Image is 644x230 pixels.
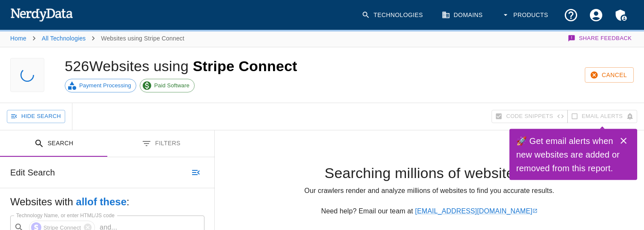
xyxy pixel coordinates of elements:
a: Payment Processing [65,79,136,92]
label: Technology Name, or enter HTML/JS code [16,212,115,219]
h6: 🚀 Get email alerts when new websites are added or removed from this report. [516,134,620,175]
p: Our crawlers render and analyze millions of websites to find you accurate results. Need help? Ema... [228,186,630,216]
button: Close [615,132,632,149]
a: All Technologies [42,35,86,42]
span: Paid Software [149,81,194,90]
button: Hide Search [7,110,65,123]
img: NerdyData.com [10,6,73,23]
button: Filters [107,130,215,157]
button: Admin Menu [609,3,634,28]
button: Products [496,3,555,28]
button: Support and Documentation [558,3,584,28]
a: Technologies [356,3,430,28]
b: all of these [76,196,126,207]
h6: Edit Search [10,166,55,179]
h4: Searching millions of websites... [228,164,630,182]
button: Share Feedback [566,30,634,47]
h1: 526 Websites using [65,58,297,74]
h5: Websites with : [10,195,204,209]
a: Home [10,35,26,42]
p: Websites using Stripe Connect [101,34,184,43]
nav: breadcrumb [10,30,184,47]
span: Stripe Connect [193,58,297,74]
a: [EMAIL_ADDRESS][DOMAIN_NAME] [415,207,538,215]
span: Payment Processing [75,81,136,90]
button: Cancel [585,67,634,83]
a: Domains [437,3,489,28]
button: Account Settings [584,3,609,28]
